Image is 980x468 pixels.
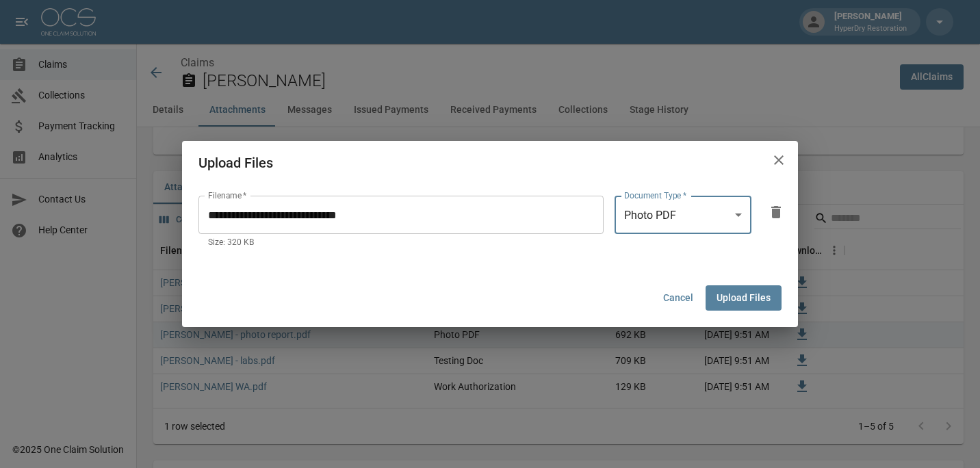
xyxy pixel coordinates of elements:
[624,190,686,201] label: Document Type
[182,141,798,185] h2: Upload Files
[615,196,751,234] div: Photo PDF
[706,285,782,311] button: Upload Files
[765,146,792,174] button: close
[762,198,790,226] button: delete
[208,190,246,201] label: Filename
[208,236,594,250] p: Size: 320 KB
[656,285,700,311] button: Cancel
